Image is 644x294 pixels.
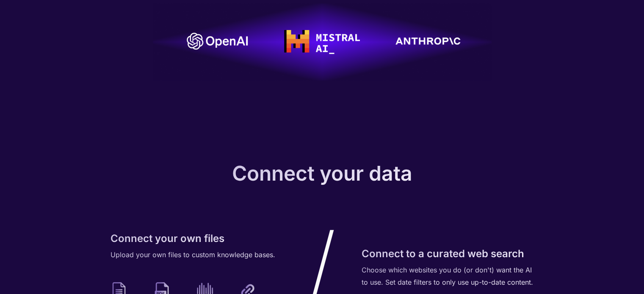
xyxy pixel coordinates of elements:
[362,264,534,289] p: Choose which websites you do (or don't) want the AI to use. Set date filters to only use up-to-da...
[362,247,534,260] p: Connect to a curated web search
[232,161,412,186] p: Connect your data
[111,249,283,261] p: Upload your own files to custom knowledge bases.
[153,3,492,80] img: ai_models_image.72169358c6d37b3637bb.png
[111,232,283,245] p: Connect your own files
